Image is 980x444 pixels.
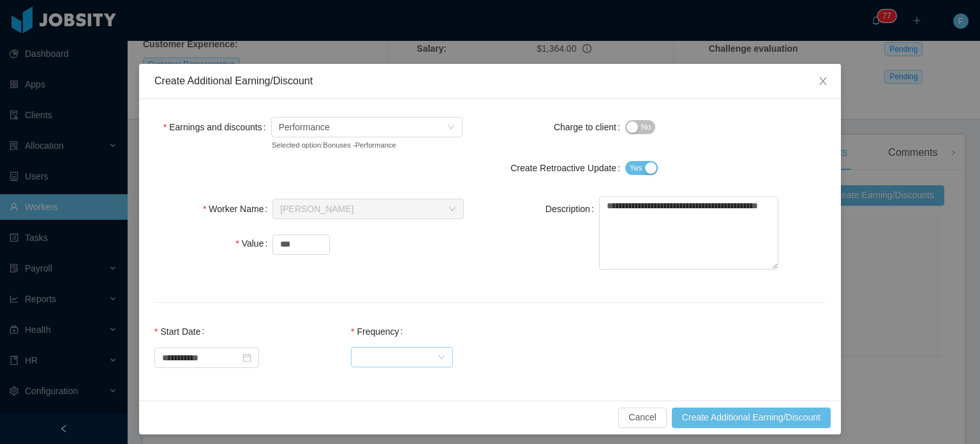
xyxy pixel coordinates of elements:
span: No [641,121,651,134]
button: Create Additional Earning/Discount [672,408,831,428]
label: Start Date [154,326,209,337]
label: Worker Name [203,204,272,214]
div: Melanie Torres [280,199,353,218]
button: Create Retroactive Update [625,161,658,175]
input: Value [273,235,329,254]
i: icon: down [438,353,445,362]
label: Create Retroactive Update [510,163,625,173]
div: Create Additional Earning/Discount [154,74,826,88]
label: Charge to client [554,122,625,132]
button: Close [805,64,841,100]
button: Cancel [618,408,667,428]
i: icon: calendar [242,353,251,362]
button: Charge to client [625,120,655,134]
i: icon: down [447,123,455,132]
i: icon: down [449,205,456,214]
label: Earnings and discounts [163,122,271,132]
span: Performance [279,118,330,137]
i: icon: close [818,76,828,86]
label: Description [546,204,599,214]
textarea: Description [599,196,778,270]
span: Yes [630,162,642,174]
label: Frequency [351,326,408,337]
label: Value [235,238,272,249]
small: Selected option: Bonuses - Performance [272,140,434,151]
